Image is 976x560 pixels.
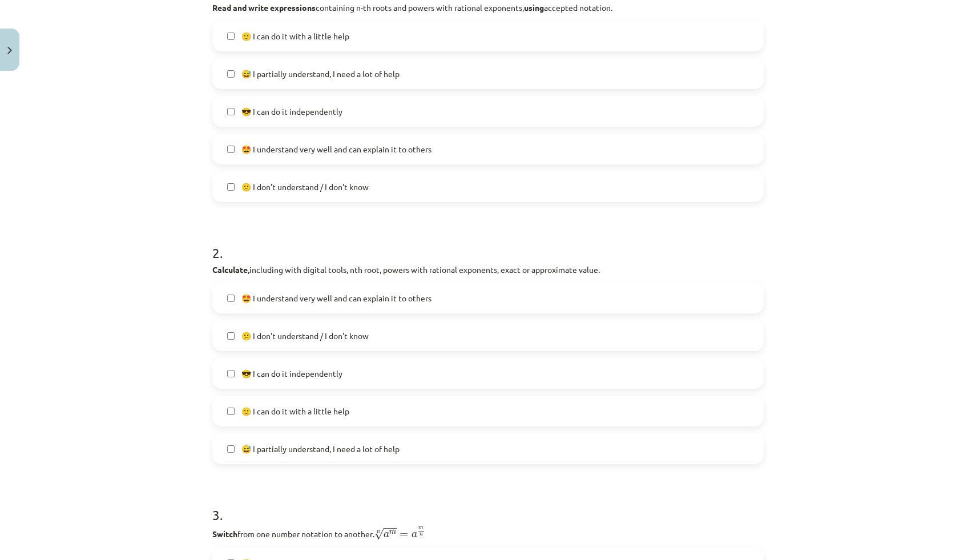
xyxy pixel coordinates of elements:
[241,331,369,341] font: 😕 I don't understand / I don't know
[212,529,237,539] font: Switch
[212,2,316,13] font: Read and write expressions
[227,108,235,115] input: 😎 I can do it independently
[227,408,235,415] input: 🙂 I can do it with a little help
[241,69,400,79] font: 😅 I partially understand, I need a lot of help
[241,144,431,154] font: 🤩 I understand very well and can explain it to others
[212,264,249,275] font: Calculate,
[241,106,342,116] font: 😎 I can do it independently
[241,368,342,378] font: 😎 I can do it independently
[241,444,400,454] font: 😅 I partially understand, I need a lot of help
[220,244,223,261] font: .
[241,31,349,41] font: 🙂 I can do it with a little help
[316,2,524,13] font: containing n-th roots and powers with rational exponents,
[241,406,349,416] font: 🙂 I can do it with a little help
[7,47,12,54] img: icon-close-lesson-0947bae3869378f0d4975bcd49f059093ad1ed9edebbc8119c70593378902aed.svg
[227,183,235,191] input: 😕 I don't understand / I don't know
[227,370,235,377] input: 😎 I can do it independently
[241,182,369,192] font: 😕 I don't understand / I don't know
[237,529,373,539] font: from one number notation to another
[212,244,220,261] font: 2
[227,146,235,153] input: 🤩 I understand very well and can explain it to others
[373,529,374,539] font: .
[227,445,235,453] input: 😅 I partially understand, I need a lot of help
[227,70,235,78] input: 😅 I partially understand, I need a lot of help
[544,2,612,13] font: accepted notation.
[227,295,235,302] input: 🤩 I understand very well and can explain it to others
[227,332,235,340] input: 😕 I don't understand / I don't know
[524,2,544,13] font: using
[249,264,600,275] font: including with digital tools, nth root, powers with rational exponents, exact or approximate value.
[220,506,223,523] font: .
[241,293,431,303] font: 🤩 I understand very well and can explain it to others
[227,33,235,40] input: 🙂 I can do it with a little help
[212,506,220,523] font: 3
